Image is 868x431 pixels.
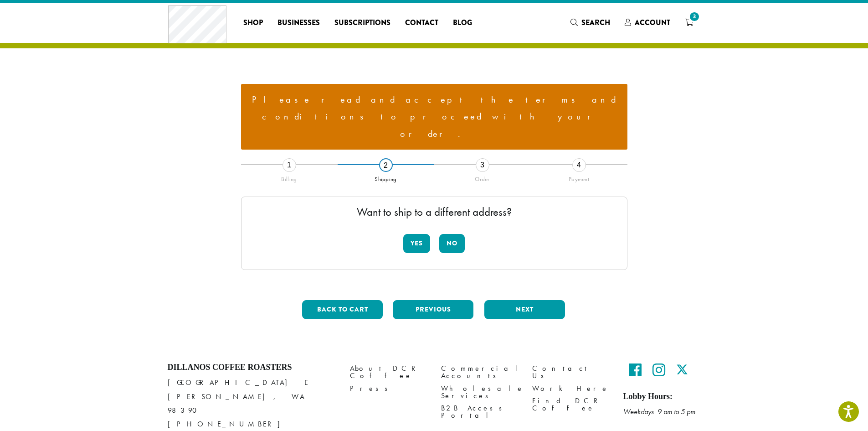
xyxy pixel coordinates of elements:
[532,363,610,382] a: Contact Us
[441,363,519,382] a: Commercial Accounts
[241,172,338,183] div: Billing
[563,15,617,30] a: Search
[282,158,296,172] div: 1
[439,234,465,253] button: No
[441,382,519,402] a: Wholesale Services
[476,158,489,172] div: 3
[405,17,438,29] span: Contact
[434,172,531,183] div: Order
[243,17,263,29] span: Shop
[168,363,336,373] h4: Dillanos Coffee Roasters
[248,91,620,143] li: Please read and accept the terms and conditions to proceed with your order.
[393,300,473,319] button: Previous
[572,158,586,172] div: 4
[302,300,383,319] button: Back to cart
[350,382,427,395] a: Press
[334,17,390,29] span: Subscriptions
[532,382,610,395] a: Work Here
[338,172,434,183] div: Shipping
[484,300,565,319] button: Next
[236,16,270,30] a: Shop
[168,376,336,431] p: [GEOGRAPHIC_DATA] E [PERSON_NAME], WA 98390 [PHONE_NUMBER]
[532,395,610,414] a: Find DCR Coffee
[531,172,627,183] div: Payment
[453,17,472,29] span: Blog
[277,17,320,29] span: Businesses
[403,234,430,253] button: Yes
[441,402,519,421] a: B2B Access Portal
[623,407,695,416] em: Weekdays 9 am to 5 pm
[623,392,701,402] h5: Lobby Hours:
[688,10,700,23] span: 3
[379,158,393,172] div: 2
[581,17,610,28] span: Search
[635,17,670,28] span: Account
[251,206,618,218] p: Want to ship to a different address?
[350,363,427,382] a: About DCR Coffee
